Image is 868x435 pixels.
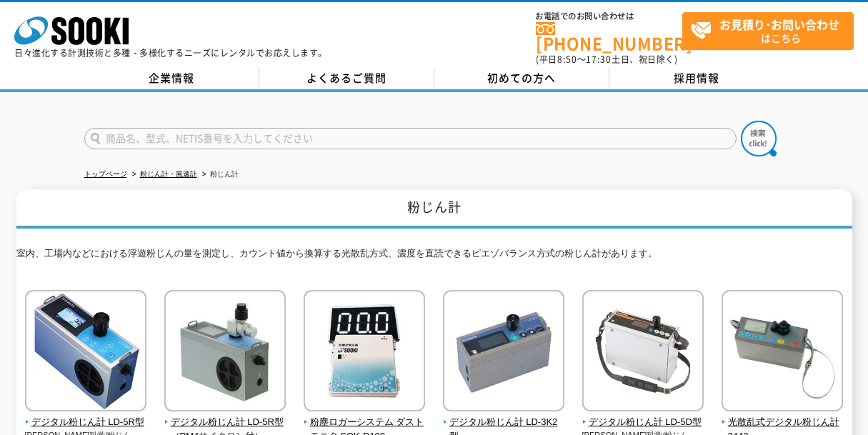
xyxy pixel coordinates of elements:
[199,167,239,182] li: 粉じん計
[722,290,843,415] img: 光散乱式デジタル粉じん計 3442
[25,401,147,430] a: デジタル粉じん計 LD-5R型
[140,170,197,178] a: 粉じん計・風速計
[586,53,612,66] span: 17:30
[609,68,784,89] a: 採用情報
[16,246,852,269] p: 室内、工場内などにおける浮遊粉じんの量を測定し、カウント値から換算する光散乱方式、濃度を直読できるピエゾバランス方式の粉じん計があります。
[259,68,434,89] a: よくあるご質問
[14,49,327,57] p: 日々進化する計測技術と多種・多様化するニーズにレンタルでお応えします。
[25,415,147,430] span: デジタル粉じん計 LD-5R型
[443,290,564,415] img: デジタル粉じん計 LD-3K2型
[536,12,682,21] span: お電話でのお問い合わせは
[536,22,682,51] a: [PHONE_NUMBER]
[487,70,556,86] span: 初めての方へ
[741,121,777,156] img: btn_search.png
[25,290,146,415] img: デジタル粉じん計 LD-5R型
[582,415,704,430] span: デジタル粉じん計 LD-5D型
[434,68,609,89] a: 初めての方へ
[164,290,286,415] img: デジタル粉じん計 LD-5R型（PM4サイクロン付）
[682,12,854,50] a: お見積り･お問い合わせはこちら
[557,53,577,66] span: 8:50
[84,68,259,89] a: 企業情報
[719,16,839,33] strong: お見積り･お問い合わせ
[16,189,852,229] h1: 粉じん計
[84,128,737,149] input: 商品名、型式、NETIS番号を入力してください
[582,290,704,415] img: デジタル粉じん計 LD-5D型
[582,401,704,430] a: デジタル粉じん計 LD-5D型
[84,170,127,178] a: トップページ
[304,290,425,415] img: 粉塵ロガーシステム ダストモニタ SOK-D100
[690,13,853,49] span: はこちら
[536,53,677,66] span: (平日 ～ 土日、祝日除く)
